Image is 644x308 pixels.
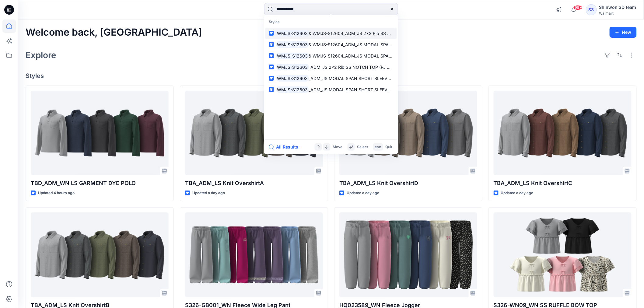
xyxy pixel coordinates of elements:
[26,50,56,60] h2: Explore
[38,190,75,196] p: Updated 4 hours ago
[309,65,396,70] span: _ADM_JS 2x2 Rib SS NOTCH TOP (PJ SET)
[309,87,417,92] span: _ADM_JS MODAL SPAN SHORT SLEEVE NOTCH TOP
[494,212,632,297] a: S326-WN09_WN SS RUFFLE BOW TOP
[265,50,397,61] a: WMJS-S12603& WMJS-S12604_ADM_JS MODAL SPAN SS NOTCH TOP & SHORT SET
[31,179,169,187] p: TBD_ADM_WN LS GARMENT DYE POLO
[309,53,454,58] span: & WMJS-S12604_ADM_JS MODAL SPAN SS NOTCH TOP & SHORT SET
[276,64,309,71] mark: WMJS-S12603
[494,91,632,175] a: TBA_ADM_LS Knit OvershirtC
[185,91,323,175] a: TBA_ADM_LS Knit OvershirtA
[276,86,309,93] mark: WMJS-S12603
[573,5,583,10] span: 99+
[265,84,397,95] a: WMJS-S12603_ADM_JS MODAL SPAN SHORT SLEEVE NOTCH TOP
[599,11,636,16] div: Walmart
[265,16,397,28] p: Styles
[357,144,368,150] p: Select
[339,212,477,297] a: HQ023589_WN Fleece Jogger
[333,144,343,150] p: Move
[265,28,397,39] a: WMJS-S12603& WMJS-S12604_ADM_JS 2x2 Rib SS NOTCH TOP SHORT SET (PJ SET)
[26,72,637,79] h4: Styles
[269,143,303,151] button: All Results
[265,39,397,50] a: WMJS-S12603& WMJS-S12604_ADM_JS MODAL SPAN SS NOTCH TOP & SHORT SET
[599,4,636,11] div: Shinwon 3D team
[309,31,456,36] span: & WMJS-S12604_ADM_JS 2x2 Rib SS NOTCH TOP SHORT SET (PJ SET)
[309,42,454,47] span: & WMJS-S12604_ADM_JS MODAL SPAN SS NOTCH TOP & SHORT SET
[339,91,477,175] a: TBA_ADM_LS Knit OvershirtD
[276,41,309,48] mark: WMJS-S12603
[339,179,477,187] p: TBA_ADM_LS Knit OvershirtD
[185,212,323,297] a: S326-GB001_WN Fleece Wide Leg Pant
[347,190,379,196] p: Updated a day ago
[386,144,393,150] p: Quit
[276,30,309,37] mark: WMJS-S12603
[586,4,597,15] div: S3
[26,27,202,38] h2: Welcome back, [GEOGRAPHIC_DATA]
[265,61,397,73] a: WMJS-S12603_ADM_JS 2x2 Rib SS NOTCH TOP (PJ SET)
[610,27,637,38] button: New
[185,179,323,187] p: TBA_ADM_LS Knit OvershirtA
[276,75,309,82] mark: WMJS-S12603
[375,144,381,150] p: esc
[192,190,225,196] p: Updated a day ago
[31,91,169,175] a: TBD_ADM_WN LS GARMENT DYE POLO
[265,73,397,84] a: WMJS-S12603_ADM_JS MODAL SPAN SHORT SLEEVE NOTCH TOP
[31,212,169,297] a: TBA_ADM_LS Knit OvershirtB
[309,76,417,81] span: _ADM_JS MODAL SPAN SHORT SLEEVE NOTCH TOP
[501,190,534,196] p: Updated a day ago
[494,179,632,187] p: TBA_ADM_LS Knit OvershirtC
[276,52,309,59] mark: WMJS-S12603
